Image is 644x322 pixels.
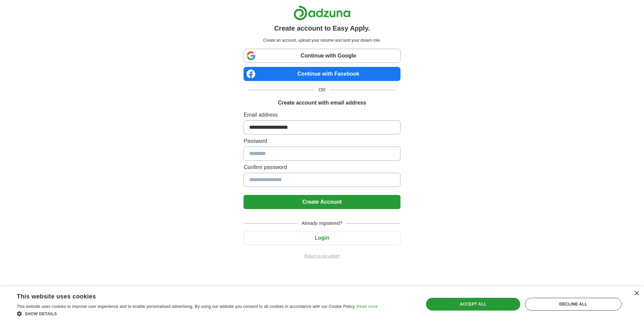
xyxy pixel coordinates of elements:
[298,220,346,227] span: Already registered?
[17,290,361,300] div: This website uses cookies
[293,5,351,21] img: Adzuna logo
[274,23,370,33] h1: Create account to Easy Apply.
[244,67,400,81] a: Continue with Facebook
[17,304,356,309] span: This website uses cookies to improve user experience and to enable personalised advertising. By u...
[17,310,377,317] div: Show details
[245,37,399,43] p: Create an account, upload your resume and land your dream role.
[244,231,400,245] button: Login
[525,298,622,311] div: Decline all
[278,99,366,107] h1: Create account with email address
[25,312,57,316] span: Show details
[244,235,400,241] a: Login
[244,137,400,145] label: Password
[244,163,400,171] label: Confirm password
[357,304,377,309] a: Read more, opens a new window
[244,111,400,119] label: Email address
[315,86,330,93] span: OR
[244,195,400,209] button: Create Account
[244,49,400,63] a: Continue with Google
[634,291,639,296] div: Close
[244,253,400,259] a: Return to job advert
[426,298,521,311] div: Accept all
